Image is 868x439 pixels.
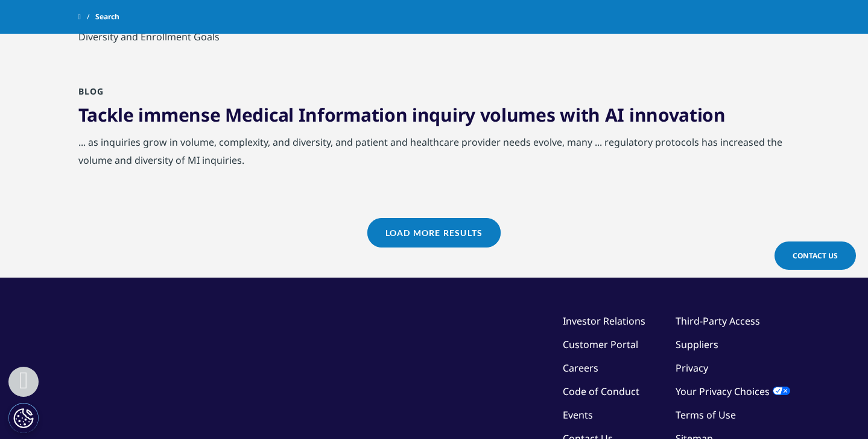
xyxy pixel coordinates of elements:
a: Careers [563,361,598,375]
a: Terms of Use [676,408,736,422]
a: Investor Relations [563,314,645,328]
span: Blog [78,86,104,97]
a: Third-Party Access [676,314,760,328]
a: Events [563,408,593,422]
span: Search [95,6,119,28]
a: Code of Conduct [563,385,639,398]
a: Privacy [676,361,708,375]
span: Contact Us [793,251,838,261]
a: Tackle immense Medical Information inquiry volumes with AI innovation [78,102,726,127]
div: ... as inquiries grow in volume, complexity, and diversity, and patient and healthcare provider n... [78,133,790,175]
a: Load More Results [367,218,501,248]
button: Cookies Settings [8,403,39,433]
a: Suppliers [676,338,718,351]
a: Customer Portal [563,338,638,351]
a: Contact Us [775,241,856,270]
a: Your Privacy Choices [676,385,790,398]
